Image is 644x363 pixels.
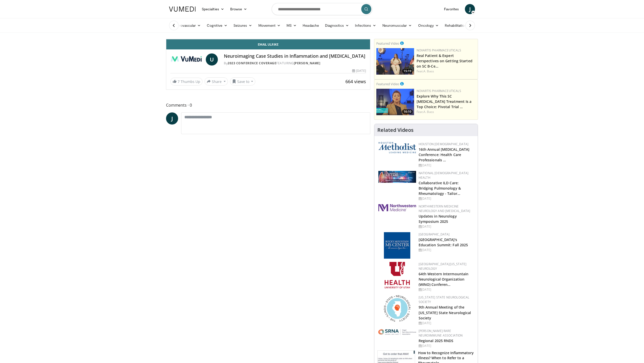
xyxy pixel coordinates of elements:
img: 3a0c5742-cb9f-4fe5-83cd-25b150cf6f93.png.150x105_q85_autocrop_double_scale_upscale_version-0.2.png [378,329,416,335]
a: Houston [DEMOGRAPHIC_DATA] [419,142,468,146]
a: [GEOGRAPHIC_DATA][US_STATE] Neurology [419,262,467,271]
small: Featured Video [376,41,399,46]
h4: Related Videos [377,127,414,133]
a: J [465,4,475,14]
a: MS [284,20,300,31]
span: Comments 0 [166,102,370,108]
a: National [DEMOGRAPHIC_DATA] Health [419,171,469,180]
div: [DATE] [419,344,474,348]
img: 2a462fb6-9365-492a-ac79-3166a6f924d8.png.150x105_q85_autocrop_double_scale_upscale_version-0.2.jpg [378,204,416,211]
a: Updates in Neurology Symposium 2025 [419,214,457,224]
a: 7 Thumbs Up [170,78,203,85]
div: [DATE] [419,248,474,252]
video-js: Video Player [166,39,370,39]
img: 71a8b48c-8850-4916-bbdd-e2f3ccf11ef9.png.150x105_q85_autocrop_double_scale_upscale_version-0.2.png [384,295,411,322]
div: [DATE] [352,69,366,73]
a: U [206,53,218,66]
span: 664 views [345,78,366,84]
a: 64th Western Intermountain Neurological Organization (WINO) Conferen… [419,271,469,287]
a: Real Patient & Expert Perspectives on Getting Started on SC B-Ce… [417,53,472,69]
a: Regional 2025 RNDS [419,338,454,343]
a: Oncology [415,20,442,31]
a: Cognitive [204,20,230,31]
div: Feat. [417,110,476,114]
a: Novartis Pharmaceuticals [417,48,461,52]
a: Email Ulrike [166,39,370,49]
a: Explore Why This SC [MEDICAL_DATA] Treatment Is a Top Choice: Pivotal Trial … [417,94,472,109]
img: 6b9b61f7-40d5-4025-982f-9cb3140a35cb.png.150x105_q85_autocrop_double_scale_upscale_version-0.2.jpg [384,232,410,259]
a: 9th Annual Meeting of the [US_STATE] State Neurological Society [419,305,471,320]
a: [PERSON_NAME] Rare Neuroimmune Association [419,329,463,338]
div: [DATE] [419,163,474,168]
img: f6362829-b0a3-407d-a044-59546adfd345.png.150x105_q85_autocrop_double_scale_upscale_version-0.2.png [385,262,410,288]
img: 5e4488cc-e109-4a4e-9fd9-73bb9237ee91.png.150x105_q85_autocrop_double_scale_upscale_version-0.2.png [378,142,416,153]
a: Neuromuscular [379,20,415,31]
a: Favorites [441,4,462,14]
div: [DATE] [419,196,474,201]
a: Collaborative ILD Care: Bridging Pulmonology & Rheumatology - Tailor… [419,180,461,196]
a: J [166,112,178,125]
button: Save to [230,77,256,85]
img: fac2b8e8-85fa-4965-ac55-c661781e9521.png.150x105_q85_crop-smart_upscale.png [376,89,414,115]
a: [GEOGRAPHIC_DATA]'s Education Summit: Fall 2025 [419,237,468,247]
h4: Neuroimaging Case Studies in Inflammation and [MEDICAL_DATA] [224,53,366,59]
a: Movement [255,20,284,31]
button: Share [205,77,228,85]
a: 2023 Conference Coverage [228,61,276,65]
div: [DATE] [419,287,474,292]
a: [US_STATE] State Neurological Society [419,295,469,304]
span: 16:10 [402,109,413,114]
a: Seizures [230,20,255,31]
a: Browse [227,4,250,14]
a: Infections [352,20,379,31]
span: 7 [178,79,180,84]
a: 16:10 [376,89,414,115]
a: Novartis Pharmaceuticals [417,89,461,93]
a: Specialties [199,4,227,14]
span: 15:19 [402,69,413,73]
a: Rehabilitation [442,20,469,31]
a: Cerebrovascular [166,20,204,31]
a: Diagnostics [322,20,352,31]
div: Feat. [417,69,476,74]
img: 7e341e47-e122-4d5e-9c74-d0a8aaff5d49.jpg.150x105_q85_autocrop_double_scale_upscale_version-0.2.jpg [378,171,416,183]
a: A. Bass [423,110,434,114]
img: 2bf30652-7ca6-4be0-8f92-973f220a5948.png.150x105_q85_crop-smart_upscale.png [376,48,414,75]
a: Headache [300,20,322,31]
div: [DATE] [419,224,474,229]
a: Northwestern Medicine Neurology and [MEDICAL_DATA] [419,204,470,213]
a: A. Bass [423,69,434,73]
img: 2023 Conference Coverage [170,53,204,66]
a: [PERSON_NAME] [294,61,320,65]
input: Search topics, interventions [272,3,372,15]
div: By FEATURING [224,61,366,66]
a: 16th Annual [MEDICAL_DATA] Conference: Health Care Professionals … [419,147,470,162]
a: [GEOGRAPHIC_DATA] [419,232,450,236]
img: VuMedi Logo [169,7,196,12]
small: Featured Video [376,82,399,86]
a: 15:19 [376,48,414,75]
div: [DATE] [419,321,474,325]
